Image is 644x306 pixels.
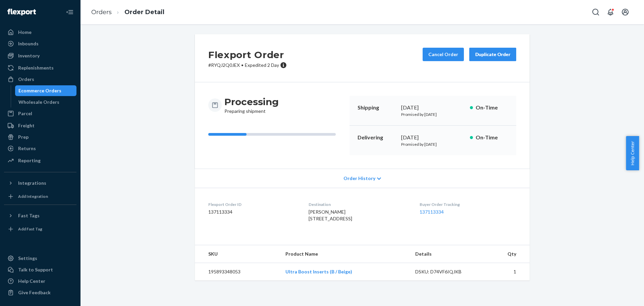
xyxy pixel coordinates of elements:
div: Wholesale Orders [18,99,59,105]
a: Returns [4,143,76,154]
a: Inventory [4,50,76,61]
dd: 137113334 [208,209,298,215]
p: Promised by [DATE] [401,112,465,117]
p: Promised by [DATE] [401,141,465,147]
span: • [241,62,244,68]
div: Duplicate Order [475,51,511,58]
h3: Processing [224,96,279,108]
button: Open Search Box [589,5,602,19]
div: Freight [18,122,35,129]
a: Orders [91,8,112,16]
button: Give Feedback [4,287,76,298]
td: 195893348053 [195,263,280,281]
a: Reporting [4,155,76,166]
a: Ecommerce Orders [15,85,77,96]
div: Orders [18,76,34,83]
dt: Flexport Order ID [208,202,298,207]
dt: Destination [309,202,409,207]
th: SKU [195,245,280,263]
a: Add Fast Tag [4,224,76,234]
div: Give Feedback [18,289,51,296]
div: Add Fast Tag [18,226,42,232]
p: On-Time [476,104,508,112]
p: Delivering [358,134,396,141]
span: [PERSON_NAME] [STREET_ADDRESS] [309,209,352,221]
div: Prep [18,134,29,140]
p: On-Time [476,134,508,141]
div: Settings [18,255,37,262]
div: Inventory [18,52,40,59]
a: Home [4,27,76,38]
button: Fast Tags [4,210,76,221]
a: Order Detail [124,8,164,16]
button: Help Center [626,136,639,170]
th: Qty [484,245,530,263]
button: Duplicate Order [469,48,516,61]
a: Talk to Support [4,264,76,275]
div: DSKU: D74VF6IQJKB [415,268,478,275]
div: Reporting [18,157,41,164]
span: Order History [343,175,375,182]
a: Wholesale Orders [15,97,77,107]
a: Parcel [4,108,76,119]
dt: Buyer Order Tracking [420,202,516,207]
a: Ultra Boost Inserts (B / Beige) [285,269,352,274]
div: Home [18,29,32,36]
button: Open notifications [604,5,617,19]
ol: breadcrumbs [86,2,170,22]
img: Flexport logo [7,9,36,15]
td: 1 [484,263,530,281]
span: Expedited 2 Day [245,62,279,68]
p: Shipping [358,104,396,112]
div: Inbounds [18,40,39,47]
a: Prep [4,132,76,142]
div: Integrations [18,180,46,186]
div: Talk to Support [18,266,53,273]
button: Integrations [4,178,76,188]
div: Preparing shipment [224,96,279,115]
div: Returns [18,145,36,152]
div: Fast Tags [18,212,40,219]
div: Parcel [18,110,32,117]
div: [DATE] [401,134,465,141]
div: [DATE] [401,104,465,112]
a: Help Center [4,276,76,287]
a: 137113334 [420,209,444,215]
a: Replenishments [4,62,76,73]
p: # RYQJ2Q0JEX [208,62,287,69]
a: Settings [4,253,76,264]
div: Help Center [18,278,45,285]
button: Close Navigation [63,5,76,19]
h2: Flexport Order [208,48,287,62]
a: Add Integration [4,191,76,202]
div: Ecommerce Orders [18,87,61,94]
div: Replenishments [18,64,54,71]
button: Open account menu [619,5,632,19]
div: Add Integration [18,193,48,199]
a: Freight [4,120,76,131]
th: Details [410,245,484,263]
th: Product Name [280,245,410,263]
a: Orders [4,74,76,85]
a: Inbounds [4,38,76,49]
button: Cancel Order [423,48,464,61]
